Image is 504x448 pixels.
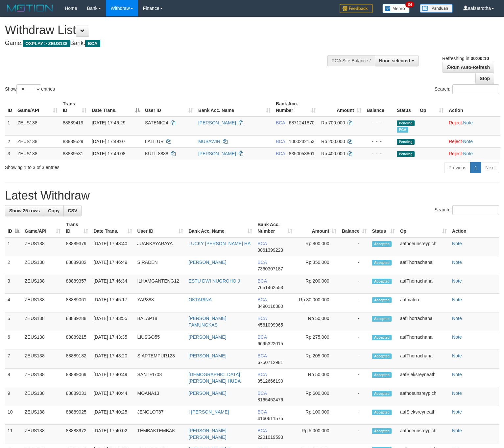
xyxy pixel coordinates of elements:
[257,428,267,433] span: BCA
[5,406,22,425] td: 10
[339,219,369,237] th: Balance: activate to sort column ascending
[463,120,473,125] a: Note
[186,219,255,237] th: Bank Acc. Name: activate to sort column ascending
[5,161,205,171] div: Showing 1 to 3 of 3 entries
[188,316,226,328] a: [PERSON_NAME] PAMUNGKAS
[257,278,267,284] span: BCA
[22,406,63,425] td: ZEUS138
[22,237,63,256] td: ZEUS138
[5,24,329,37] h1: Withdraw List
[5,98,15,117] th: ID
[481,162,499,173] a: Next
[470,162,481,173] a: 1
[257,297,267,302] span: BCA
[91,406,134,425] td: [DATE] 17:40:25
[321,120,345,125] span: Rp 700.000
[257,378,283,384] span: Copy 0512666190 to clipboard
[5,147,15,160] td: 3
[339,256,369,275] td: -
[63,387,91,406] td: 88889031
[91,219,134,237] th: Date Trans.: activate to sort column ascending
[339,331,369,350] td: -
[188,372,241,384] a: [DEMOGRAPHIC_DATA][PERSON_NAME] HUDA
[372,316,392,322] span: Accepted
[367,119,392,126] div: - - -
[452,205,499,215] input: Search:
[15,117,60,136] td: ZEUS138
[435,205,499,215] label: Search:
[449,139,462,144] a: Reject
[417,98,446,117] th: Op: activate to sort column ascending
[397,275,449,294] td: aafThorrachana
[295,237,339,256] td: Rp 800,000
[420,4,453,13] img: panduan.png
[295,256,339,275] td: Rp 350,000
[91,387,134,406] td: [DATE] 17:40:44
[255,219,295,237] th: Bank Acc. Number: activate to sort column ascending
[22,369,63,387] td: ZEUS138
[63,139,83,144] span: 88889529
[295,294,339,312] td: Rp 30,000,000
[145,151,168,156] span: KUTIL8888
[475,73,494,84] a: Stop
[295,312,339,331] td: Rp 50,000
[196,98,273,117] th: Bank Acc. Name: activate to sort column ascending
[188,241,251,246] a: LUCKY [PERSON_NAME] HA
[446,147,500,160] td: ·
[91,275,134,294] td: [DATE] 17:46:34
[372,279,392,284] span: Accepted
[5,312,22,331] td: 5
[442,56,489,61] span: Refreshing in:
[9,208,40,213] span: Show 25 rows
[257,285,283,290] span: Copy 7651462553 to clipboard
[85,40,100,47] span: BCA
[452,409,462,415] a: Note
[452,278,462,284] a: Note
[446,135,500,147] td: ·
[372,410,392,415] span: Accepted
[188,409,229,415] a: I [PERSON_NAME]
[63,205,82,216] a: CSV
[452,353,462,358] a: Note
[273,98,319,117] th: Bank Acc. Number: activate to sort column ascending
[289,151,315,156] span: Copy 8350058801 to clipboard
[92,139,125,144] span: [DATE] 17:49:07
[339,387,369,406] td: -
[397,151,415,157] span: Pending
[63,237,91,256] td: 88889379
[397,139,415,145] span: Pending
[443,62,494,73] a: Run Auto-Refresh
[452,428,462,433] a: Note
[463,151,473,156] a: Note
[452,260,462,265] a: Note
[135,331,186,350] td: LIUSGO55
[63,120,83,125] span: 88889419
[257,266,283,271] span: Copy 7360307187 to clipboard
[135,275,186,294] td: ILHAMGANTENG12
[188,297,212,302] a: OKTARINA
[91,312,134,331] td: [DATE] 17:43:55
[397,256,449,275] td: aafThorrachana
[91,425,134,443] td: [DATE] 17:40:02
[135,406,186,425] td: JENGLOT87
[145,139,164,144] span: LALILUR
[92,151,125,156] span: [DATE] 17:49:08
[135,312,186,331] td: BALAP18
[16,84,41,94] select: Showentries
[22,425,63,443] td: ZEUS138
[5,275,22,294] td: 3
[5,117,15,136] td: 1
[257,353,267,358] span: BCA
[289,120,315,125] span: Copy 6871241870 to clipboard
[198,120,236,125] a: [PERSON_NAME]
[444,162,470,173] a: Previous
[188,278,240,284] a: ESTU DWI NUGROHO J
[257,409,267,415] span: BCA
[257,260,267,265] span: BCA
[372,297,392,303] span: Accepted
[339,406,369,425] td: -
[319,98,364,117] th: Amount: activate to sort column ascending
[397,312,449,331] td: aafThorrachana
[372,372,392,378] span: Accepted
[372,391,392,396] span: Accepted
